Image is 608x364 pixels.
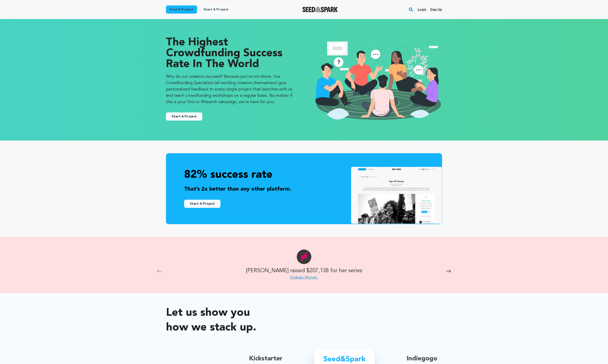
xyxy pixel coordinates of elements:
p: Indiegogo [406,354,437,364]
a: Start A Project [184,200,220,208]
img: seedandspark start project illustration image [313,37,442,122]
img: Seed&Spark Logo Dark Mode [302,7,338,12]
a: Fund a project [166,5,197,14]
p: 82% success rate [184,168,424,182]
p: Definition [171,354,213,364]
p: The Highest Crowdfunding Success Rate in the World [166,37,295,70]
a: Login [418,6,426,13]
p: Why do our creators succeed? Because you’re not alone. Our Crowdfunding Specialists (all working ... [166,73,295,105]
p: Let us show you how we stack up. [166,306,258,335]
img: seedandspark project details screen [351,167,442,224]
p: That’s 2x better than any other platform. [184,185,424,193]
img: Ordinary Women [297,250,311,264]
a: Ordinary Women. [290,276,318,279]
a: Start A Project [166,112,202,121]
a: Sign up [430,6,442,13]
h2: [PERSON_NAME] raised $207,138 for her series [246,267,362,275]
a: Seed&Spark Homepage [302,7,338,12]
p: Kickstarter [249,354,282,364]
a: Start a project [200,5,232,14]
